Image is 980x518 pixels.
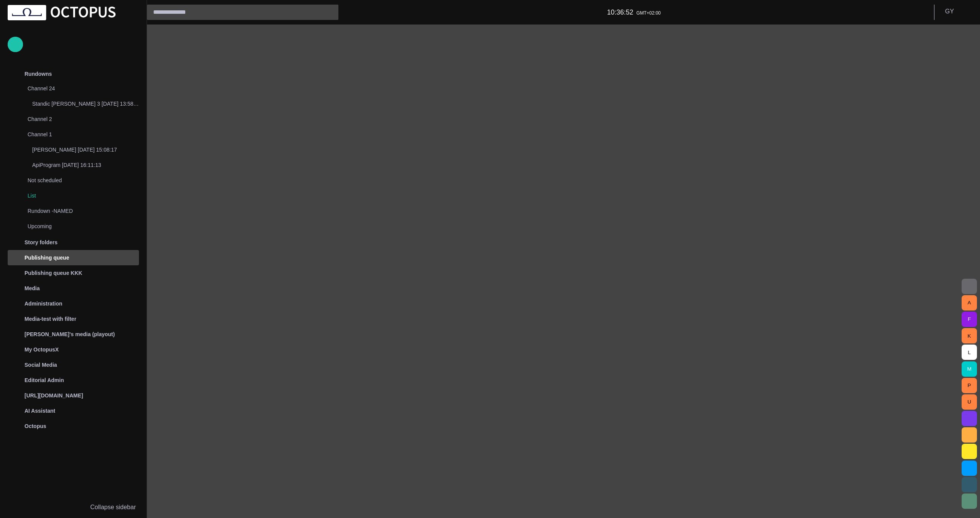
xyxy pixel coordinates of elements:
[24,392,83,399] p: [URL][DOMAIN_NAME]
[8,311,139,327] div: Media-test with filter
[28,222,124,230] p: Upcoming
[32,161,139,169] p: ApiProgram [DATE] 16:11:13
[28,192,139,199] p: List
[8,388,139,403] div: [URL][DOMAIN_NAME]
[17,143,139,158] div: [PERSON_NAME] [DATE] 15:08:17
[8,500,139,515] button: Collapse sidebar
[962,345,977,360] button: L
[28,131,124,138] p: Channel 1
[24,300,62,307] p: Administration
[24,376,64,384] p: Editorial Admin
[962,361,977,377] button: M
[24,239,57,246] p: Story folders
[24,254,69,261] p: Publishing queue
[939,5,975,18] button: GY
[8,66,139,434] ul: main menu
[636,10,661,16] p: GMT+02:00
[962,295,977,310] button: A
[28,176,124,184] p: Not scheduled
[17,158,139,173] div: ApiProgram [DATE] 16:11:13
[24,70,52,78] p: Rundowns
[8,5,116,20] img: Octopus News Room
[962,312,977,327] button: F
[8,327,139,342] div: [PERSON_NAME]'s media (playout)
[12,189,139,204] div: List
[28,115,124,123] p: Channel 2
[962,394,977,410] button: U
[17,97,139,112] div: Standic [PERSON_NAME] 3 [DATE] 13:58:48
[90,503,136,512] p: Collapse sidebar
[607,7,634,17] p: 10:36:52
[8,418,139,434] div: Octopus
[28,207,124,215] p: Rundown -NAMED
[962,378,977,393] button: P
[945,7,954,16] p: G Y
[32,100,139,108] p: Standic [PERSON_NAME] 3 [DATE] 13:58:48
[24,330,115,338] p: [PERSON_NAME]'s media (playout)
[8,403,139,418] div: AI Assistant
[24,284,40,292] p: Media
[8,281,139,296] div: Media
[32,146,139,154] p: [PERSON_NAME] [DATE] 15:08:17
[962,328,977,343] button: K
[24,269,82,277] p: Publishing queue KKK
[24,422,46,430] p: Octopus
[28,85,124,92] p: Channel 24
[24,407,55,415] p: AI Assistant
[8,250,139,265] div: Publishing queue
[24,346,59,353] p: My OctopusX
[24,361,57,369] p: Social Media
[24,315,76,323] p: Media-test with filter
